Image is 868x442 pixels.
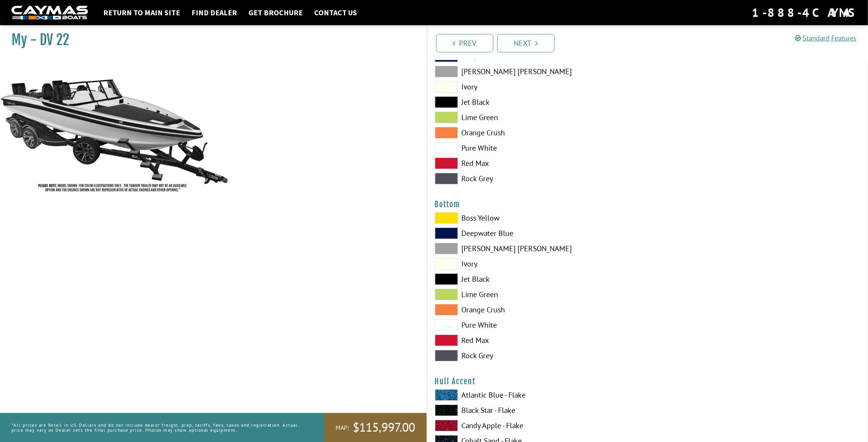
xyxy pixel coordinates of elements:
a: Prev [436,34,493,52]
label: Ivory [435,81,640,93]
label: Black Star - Flake [435,405,640,416]
label: Rock Grey [435,350,640,361]
label: Jet Black [435,273,640,285]
span: $115,997.00 [353,419,415,435]
h4: Hull Accent [435,377,861,386]
label: Red Max [435,158,640,169]
h1: My - DV 22 [11,31,407,49]
label: Atlantic Blue - Flake [435,389,640,401]
label: Jet Black [435,96,640,108]
a: MAP:$115,997.00 [324,413,427,442]
label: Rock Grey [435,173,640,184]
div: 1-888-4CAYMAS [752,4,857,21]
a: Get Brochure [245,8,307,18]
label: [PERSON_NAME] [PERSON_NAME] [435,66,640,77]
label: Boss Yellow [435,212,640,224]
label: Lime Green [435,112,640,123]
img: white-logo-c9c8dbefe5ff5ceceb0f0178aa75bf4bb51f6bca0971e226c86eb53dfe498488.png [11,6,88,20]
label: [PERSON_NAME] [PERSON_NAME] [435,243,640,254]
a: Find Dealer [188,8,241,18]
label: Orange Crush [435,127,640,138]
label: Lime Green [435,289,640,300]
a: Return to main site [99,8,184,18]
a: Standard Features [795,34,857,42]
label: Orange Crush [435,304,640,315]
label: Pure White [435,142,640,154]
label: Deepwater Blue [435,227,640,239]
p: *All prices are Retail in US Dollars and do not include dealer freight, prep, tariffs, fees, taxe... [11,419,307,436]
span: MAP: [336,424,349,432]
h4: Bottom [435,200,861,209]
a: Next [497,34,555,52]
label: Pure White [435,319,640,331]
label: Ivory [435,258,640,270]
label: Candy Apple - Flake [435,420,640,431]
a: Contact Us [310,8,361,18]
label: Red Max [435,335,640,346]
